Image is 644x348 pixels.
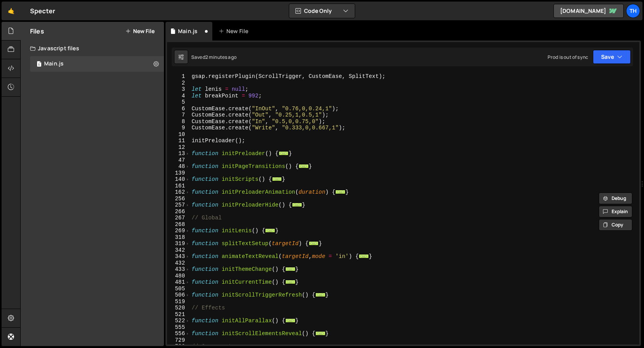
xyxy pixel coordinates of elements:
div: 139 [167,170,190,177]
div: 162 [167,189,190,196]
button: Explain [599,206,632,217]
button: Copy [599,219,632,231]
div: 16840/46037.js [30,56,164,72]
div: 319 [167,240,190,247]
div: Prod is out of sync [548,54,588,60]
div: 318 [167,234,190,241]
span: 1 [37,62,41,68]
div: 343 [167,253,190,260]
div: 481 [167,279,190,286]
div: 433 [167,266,190,273]
div: 519 [167,299,190,305]
span: ... [285,267,295,271]
span: ... [308,241,318,246]
span: ... [315,293,326,297]
div: 257 [167,202,190,208]
span: ... [265,228,275,233]
div: New File [219,27,251,35]
div: 555 [167,324,190,331]
span: ... [315,331,326,336]
div: 8 [167,118,190,125]
a: 🤙 [2,2,21,20]
div: 266 [167,208,190,215]
div: 267 [167,215,190,221]
div: 48 [167,163,190,170]
button: Debug [599,193,632,204]
h2: Files [30,27,44,35]
div: 47 [167,157,190,164]
div: 11 [167,138,190,144]
span: ... [278,151,288,155]
div: 12 [167,144,190,151]
div: 432 [167,260,190,267]
div: 7 [167,112,190,118]
span: ... [285,280,295,284]
button: Save [593,50,631,64]
div: 2 [167,80,190,87]
div: 6 [167,106,190,112]
span: ... [359,254,369,258]
div: 3 [167,86,190,93]
div: Saved [191,54,237,60]
span: ... [272,177,282,181]
div: 505 [167,286,190,292]
div: 522 [167,318,190,324]
div: Specter [30,6,55,16]
span: ... [285,318,295,323]
div: 4 [167,93,190,99]
div: 480 [167,273,190,279]
div: Javascript files [21,41,164,56]
div: 140 [167,176,190,183]
div: 506 [167,292,190,299]
div: 268 [167,221,190,228]
button: New File [125,28,155,34]
div: 2 minutes ago [205,54,237,60]
button: Code Only [289,4,355,18]
div: 521 [167,311,190,318]
div: 269 [167,228,190,234]
div: 556 [167,330,190,337]
div: 342 [167,247,190,254]
div: 729 [167,337,190,344]
span: ... [299,164,309,168]
div: 13 [167,150,190,157]
a: [DOMAIN_NAME] [553,4,624,18]
div: 1 [167,73,190,80]
div: 5 [167,99,190,106]
div: 256 [167,196,190,202]
div: Main.js [178,27,197,35]
span: ... [292,203,302,207]
div: 161 [167,183,190,189]
a: Th [626,4,640,18]
div: 520 [167,305,190,311]
div: 9 [167,125,190,131]
span: ... [335,190,345,194]
div: 10 [167,131,190,138]
div: Main.js [44,60,64,67]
